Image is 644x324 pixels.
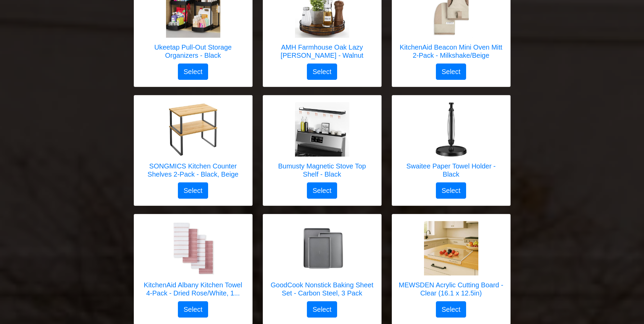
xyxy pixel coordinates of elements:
button: Select [307,301,337,318]
h5: Bumusty Magnetic Stove Top Shelf - Black [270,162,374,178]
img: KitchenAid Albany Kitchen Towel 4-Pack - Dried Rose/White, 16"x26" [166,221,220,275]
h5: KitchenAid Albany Kitchen Towel 4-Pack - Dried Rose/White, 1... [141,281,245,297]
button: Select [436,301,466,318]
img: Swaitee Paper Towel Holder - Black [424,102,478,157]
button: Select [178,64,208,80]
img: SONGMICS Kitchen Counter Shelves 2-Pack - Black, Beige [166,102,220,157]
a: Swaitee Paper Towel Holder - Black Swaitee Paper Towel Holder - Black [399,102,503,182]
a: KitchenAid Albany Kitchen Towel 4-Pack - Dried Rose/White, 16"x26" KitchenAid Albany Kitchen Towe... [141,221,245,301]
h5: AMH Farmhouse Oak Lazy [PERSON_NAME] - Walnut [270,43,374,59]
button: Select [307,64,337,80]
button: Select [178,301,208,318]
button: Select [436,64,466,80]
img: GoodCook Nonstick Baking Sheet Set - Carbon Steel, 3 Pack [295,221,349,275]
button: Select [178,182,208,199]
img: Bumusty Magnetic Stove Top Shelf - Black [295,102,349,157]
a: SONGMICS Kitchen Counter Shelves 2-Pack - Black, Beige SONGMICS Kitchen Counter Shelves 2-Pack - ... [141,102,245,182]
img: MEWSDEN Acrylic Cutting Board - Clear (16.1 x 12.5in) [424,221,478,275]
h5: KitchenAid Beacon Mini Oven Mitt 2-Pack - Milkshake/Beige [399,43,503,59]
button: Select [307,182,337,199]
a: GoodCook Nonstick Baking Sheet Set - Carbon Steel, 3 Pack GoodCook Nonstick Baking Sheet Set - Ca... [270,221,374,301]
h5: MEWSDEN Acrylic Cutting Board - Clear (16.1 x 12.5in) [399,281,503,297]
a: Bumusty Magnetic Stove Top Shelf - Black Bumusty Magnetic Stove Top Shelf - Black [270,102,374,182]
h5: Ukeetap Pull-Out Storage Organizers - Black [141,43,245,59]
h5: SONGMICS Kitchen Counter Shelves 2-Pack - Black, Beige [141,162,245,178]
h5: GoodCook Nonstick Baking Sheet Set - Carbon Steel, 3 Pack [270,281,374,297]
a: MEWSDEN Acrylic Cutting Board - Clear (16.1 x 12.5in) MEWSDEN Acrylic Cutting Board - Clear (16.1... [399,221,503,301]
button: Select [436,182,466,199]
h5: Swaitee Paper Towel Holder - Black [399,162,503,178]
